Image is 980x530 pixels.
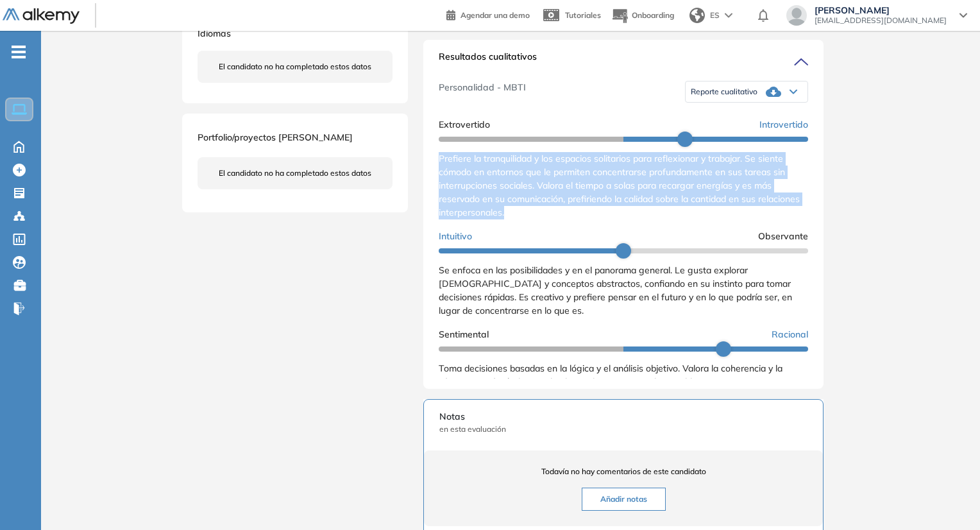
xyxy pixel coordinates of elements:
[219,61,371,73] span: El candidato no ha completado estos datos
[772,328,808,341] span: Racional
[815,15,947,26] span: [EMAIL_ADDRESS][DOMAIN_NAME]
[582,488,666,511] button: Añadir notas
[439,118,490,132] span: Extrovertido
[439,264,792,316] span: Se enfoca en las posibilidades y en el panorama general. Le gusta explorar [DEMOGRAPHIC_DATA] y c...
[759,118,808,132] span: Introvertido
[439,50,537,71] span: Resultados cualitativos
[710,10,720,21] span: ES
[219,167,371,179] span: El candidato no ha completado estos datos
[439,410,807,423] span: Notas
[725,13,732,18] img: arrow
[198,132,353,143] span: Portfolio/proyectos [PERSON_NAME]
[439,81,526,103] span: Personalidad - MBTI
[3,8,80,24] img: Logo
[815,5,947,15] span: [PERSON_NAME]
[611,2,674,30] button: Onboarding
[460,10,530,20] span: Agendar una demo
[632,10,674,20] span: Onboarding
[439,153,800,218] span: Prefiere la tranquilidad y los espacios solitarios para reflexionar y trabajar. Se siente cómodo ...
[565,10,601,20] span: Tutoriales
[198,28,231,39] span: Idiomas
[446,6,530,22] a: Agendar una demo
[758,230,808,243] span: Observante
[439,423,807,435] span: en esta evaluación
[439,328,489,341] span: Sentimental
[439,363,805,415] span: Toma decisiones basadas en la lógica y el análisis objetivo. Valora la coherencia y la eficiencia...
[439,230,472,243] span: Intuitivo
[439,466,807,477] span: Todavía no hay comentarios de este candidato
[689,8,705,23] img: world
[12,51,26,53] i: -
[691,87,757,97] span: Reporte cualitativo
